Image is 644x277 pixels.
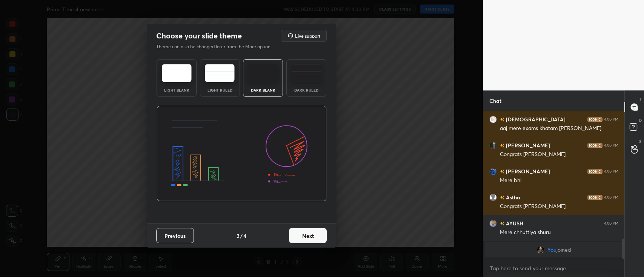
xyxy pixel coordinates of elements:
h5: Live support [295,34,320,38]
div: Dark Blank [248,88,278,92]
img: 2c5d9853809542e5aefe5117c913e7af.jpg [489,142,497,149]
p: G [639,139,642,144]
img: default.png [489,194,497,201]
div: 4:00 PM [604,117,618,122]
img: darkTheme.f0cc69e5.svg [248,64,278,82]
img: no-rating-badge.077c3623.svg [500,222,504,226]
img: no-rating-badge.077c3623.svg [500,118,504,122]
div: aaj mere exams khatam [PERSON_NAME] [500,125,618,132]
div: Congrats [PERSON_NAME] [500,151,618,158]
p: D [639,118,642,123]
img: darkRuledTheme.de295e13.svg [292,64,321,82]
span: You [547,247,556,253]
img: b226570dca3846fd91f1eb552ddcb524.jpg [489,168,497,175]
button: Previous [156,228,194,243]
p: T [639,96,642,102]
div: 4:00 PM [604,221,618,226]
div: Light Ruled [205,88,235,92]
img: lightTheme.e5ed3b09.svg [162,64,192,82]
p: Chat [483,91,507,111]
img: iconic-dark.1390631f.png [587,195,603,200]
h4: 4 [243,232,246,240]
img: darkThemeBanner.d06ce4a2.svg [157,106,327,202]
img: no-rating-badge.077c3623.svg [500,170,504,174]
span: joined [556,247,571,253]
h6: [DEMOGRAPHIC_DATA] [504,115,566,123]
img: iconic-dark.1390631f.png [587,143,603,148]
h6: [PERSON_NAME] [504,141,550,149]
h2: Choose your slide theme [156,31,242,41]
h6: AYUSH [504,219,523,227]
p: Theme can also be changed later from the More option [156,43,278,50]
div: 4:00 PM [604,143,618,148]
div: grid [483,111,624,259]
img: 9fef872d23944fdb84d962f4d237dde4.jpg [489,116,497,123]
div: Dark Ruled [291,88,321,92]
div: Congrats [PERSON_NAME] [500,203,618,210]
div: 4:00 PM [604,169,618,174]
img: lightRuledTheme.5fabf969.svg [205,64,235,82]
div: Light Blank [161,88,192,92]
img: iconic-dark.1390631f.png [587,117,603,122]
img: iconic-dark.1390631f.png [587,169,603,174]
div: Mere chhuttiya shuru [500,229,618,236]
h4: 3 [237,232,240,240]
button: Next [289,228,327,243]
h6: Astha [504,193,520,201]
div: Mere bhi [500,177,618,184]
h4: / [240,232,243,240]
img: b3e4e51995004b83a0d73bfb59d35441.jpg [537,246,544,254]
img: no-rating-badge.077c3623.svg [500,196,504,200]
img: 16eaa0a3164d475b8c5b09668021b3e3.jpg [489,220,497,227]
div: 4:00 PM [604,195,618,200]
img: no-rating-badge.077c3623.svg [500,144,504,148]
h6: [PERSON_NAME] [504,167,550,175]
